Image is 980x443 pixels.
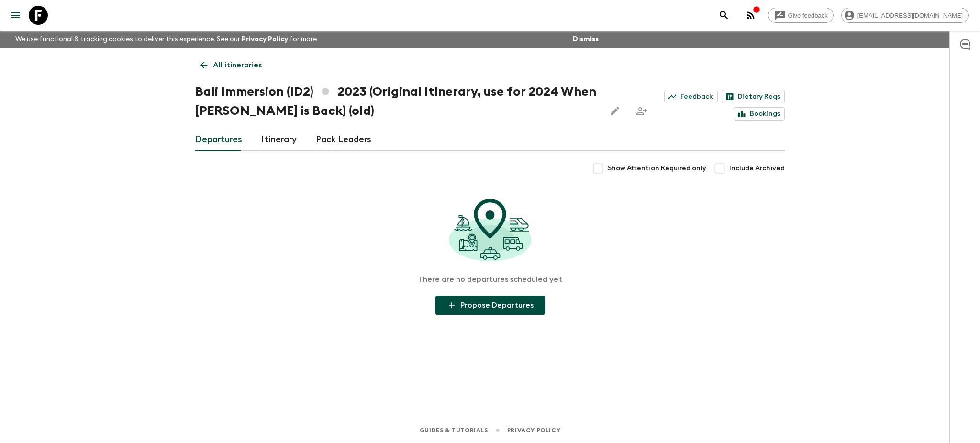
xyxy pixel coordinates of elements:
[570,33,601,46] button: Dismiss
[852,12,968,19] span: [EMAIL_ADDRESS][DOMAIN_NAME]
[734,107,785,121] a: Bookings
[242,36,288,43] a: Privacy Policy
[605,101,624,121] button: Edit this itinerary
[195,82,598,121] h1: Bali Immersion (ID2) 2023 (Original Itinerary, use for 2024 When [PERSON_NAME] is Back) (old)
[195,55,267,75] a: All itineraries
[722,90,785,103] a: Dietary Reqs
[768,8,834,23] a: Give feedback
[632,101,651,121] span: Share this itinerary
[420,425,488,435] a: Guides & Tutorials
[213,59,262,71] p: All itineraries
[783,12,833,19] span: Give feedback
[608,164,706,173] span: Show Attention Required only
[195,128,242,151] a: Departures
[11,31,322,48] p: We use functional & tracking cookies to deliver this experience. See our for more.
[841,8,969,23] div: [EMAIL_ADDRESS][DOMAIN_NAME]
[664,90,718,103] a: Feedback
[507,425,560,435] a: Privacy Policy
[714,6,734,25] button: search adventures
[316,128,371,151] a: Pack Leaders
[261,128,297,151] a: Itinerary
[6,6,25,25] button: menu
[729,164,785,173] span: Include Archived
[435,296,545,315] button: Propose Departures
[418,275,562,284] p: There are no departures scheduled yet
